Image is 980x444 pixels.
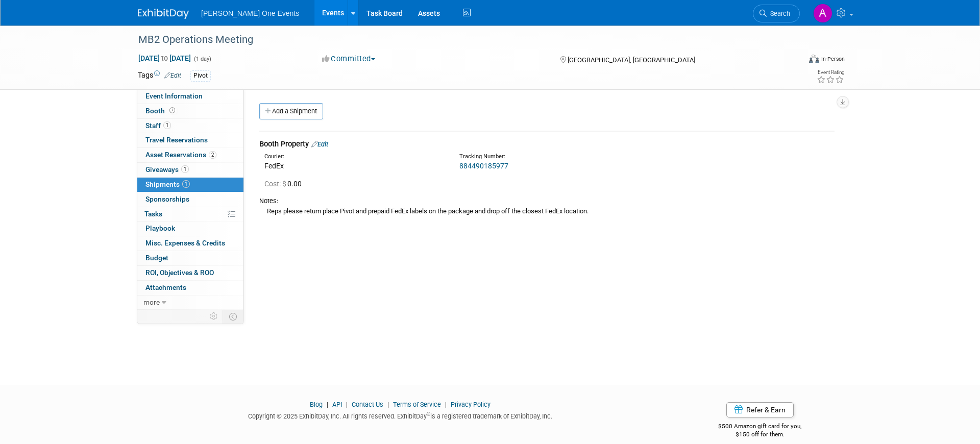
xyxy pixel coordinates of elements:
span: [GEOGRAPHIC_DATA], [GEOGRAPHIC_DATA] [568,56,695,64]
div: Courier: [264,153,444,161]
span: Travel Reservations [145,136,208,144]
a: Playbook [137,221,243,236]
span: | [443,401,449,408]
span: Tasks [144,210,162,218]
span: [DATE] [DATE] [138,54,191,63]
td: Toggle Event Tabs [223,310,244,323]
a: Travel Reservations [137,133,243,147]
div: MB2 Operations Meeting [135,31,785,49]
span: to [160,54,169,62]
div: Event Rating [817,70,844,75]
span: Playbook [145,224,175,232]
div: FedEx [264,161,444,171]
span: | [344,401,350,408]
a: Tasks [137,207,243,221]
div: Notes: [259,196,835,206]
a: Booth [137,104,243,118]
a: Refer & Earn [726,402,794,417]
div: In-Person [821,55,845,63]
span: 1 [163,121,171,129]
a: Shipments1 [137,178,243,192]
img: ExhibitDay [138,9,189,19]
a: Attachments [137,281,243,295]
a: Search [753,5,800,22]
span: Shipments [145,180,190,188]
a: Misc. Expenses & Credits [137,236,243,251]
span: Event Information [145,92,203,100]
a: Asset Reservations2 [137,148,243,162]
span: 1 [181,165,189,173]
div: $150 off for them. [678,430,843,439]
a: Event Information [137,89,243,104]
a: Staff1 [137,119,243,133]
div: Copyright © 2025 ExhibitDay, Inc. All rights reserved. ExhibitDay is a registered trademark of Ex... [138,409,663,421]
a: Edit [311,140,328,148]
span: 0.00 [264,180,306,188]
a: Terms of Service [393,401,441,408]
img: Format-Inperson.png [809,55,819,63]
div: Booth Property [259,139,835,150]
div: Event Format [740,53,845,68]
a: Sponsorships [137,192,243,207]
span: Staff [145,121,171,130]
span: Search [767,10,790,17]
div: $500 Amazon gift card for you, [678,415,843,439]
span: | [385,401,391,408]
span: Booth not reserved yet [167,107,177,114]
span: Booth [145,107,177,115]
a: Contact Us [352,401,383,408]
span: Sponsorships [145,195,189,203]
div: Tracking Number: [459,153,688,161]
a: Giveaways1 [137,163,243,177]
button: Committed [318,54,379,64]
span: more [143,298,160,306]
span: Giveaways [145,165,189,174]
span: ROI, Objectives & ROO [145,268,214,277]
a: 884490185977 [459,162,508,170]
span: (1 day) [193,56,211,62]
div: Pivot [190,70,211,81]
a: Edit [164,72,181,79]
span: | [324,401,331,408]
span: Misc. Expenses & Credits [145,239,225,247]
a: Blog [310,401,323,408]
a: API [332,401,342,408]
a: ROI, Objectives & ROO [137,266,243,280]
span: 2 [209,151,216,159]
td: Tags [138,70,181,82]
span: Asset Reservations [145,151,216,159]
img: Amanda Bartschi [813,4,832,23]
div: Reps please return place Pivot and prepaid FedEx labels on the package and drop off the closest F... [259,206,835,216]
a: Add a Shipment [259,103,323,119]
span: Cost: $ [264,180,287,188]
sup: ® [427,411,430,417]
a: more [137,295,243,310]
span: Attachments [145,283,186,291]
span: Budget [145,254,168,262]
span: 1 [182,180,190,188]
td: Personalize Event Tab Strip [205,310,223,323]
a: Budget [137,251,243,265]
a: Privacy Policy [451,401,491,408]
span: [PERSON_NAME] One Events [201,9,299,17]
